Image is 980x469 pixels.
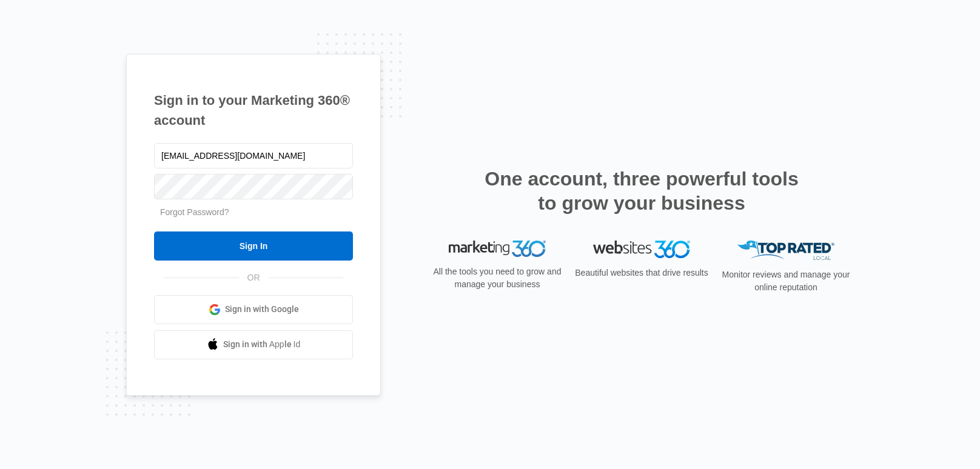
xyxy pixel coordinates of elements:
span: Sign in with Google [225,303,299,316]
input: Email [154,143,353,168]
h2: One account, three powerful tools to grow your business [481,167,802,215]
p: All the tools you need to grow and manage your business [429,265,565,291]
input: Sign In [154,231,353,261]
span: Sign in with Apple Id [223,338,301,351]
h1: Sign in to your Marketing 360® account [154,90,353,130]
p: Beautiful websites that drive results [574,267,710,279]
a: Sign in with Apple Id [154,330,353,359]
img: Websites 360 [593,241,690,258]
a: Forgot Password? [160,207,229,217]
span: OR [239,271,269,284]
img: Marketing 360 [449,241,546,258]
a: Sign in with Google [154,295,353,324]
img: Top Rated Local [737,241,834,261]
p: Monitor reviews and manage your online reputation [718,268,854,294]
